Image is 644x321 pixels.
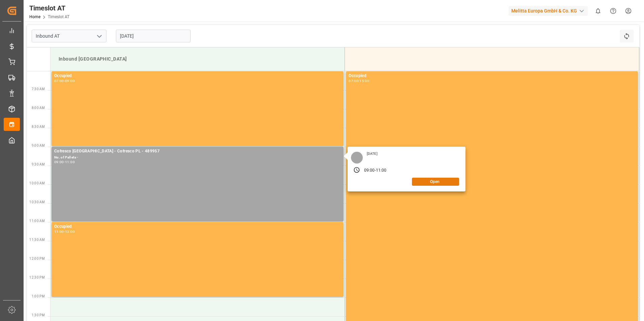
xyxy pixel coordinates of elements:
div: Melitta Europa GmbH & Co. KG [509,6,588,16]
button: Melitta Europa GmbH & Co. KG [509,4,590,17]
div: 07:00 [349,79,358,82]
div: Occupied [349,73,635,79]
a: Home [29,14,40,19]
div: [DATE] [364,151,380,156]
span: 8:00 AM [32,106,45,110]
span: 11:30 AM [29,238,45,242]
span: 12:00 PM [29,257,45,260]
button: show 0 new notifications [590,3,606,19]
div: 15:30 [359,79,369,82]
div: 11:00 [65,160,75,164]
div: - [64,79,65,82]
div: 09:00 [364,168,375,174]
div: 09:00 [65,79,75,82]
span: 12:30 PM [29,276,45,279]
span: 10:30 AM [29,200,45,204]
span: 11:00 AM [29,219,45,223]
div: 11:00 [376,168,387,174]
span: 1:00 PM [32,294,45,298]
div: - [358,79,359,82]
span: 10:00 AM [29,181,45,185]
button: Open [412,178,459,186]
div: 11:00 [54,230,64,233]
div: 07:00 [54,79,64,82]
span: 9:30 AM [32,163,45,166]
div: - [64,160,65,164]
div: No. of Pallets - [54,155,341,160]
div: 09:00 [54,160,64,164]
span: 7:30 AM [32,87,45,91]
div: - [375,168,376,174]
button: open menu [94,31,104,41]
input: DD.MM.YYYY [116,30,191,42]
span: 8:30 AM [32,125,45,129]
div: Cofresco [GEOGRAPHIC_DATA] - Cofresco PL - 489957 [54,148,341,155]
div: Inbound [GEOGRAPHIC_DATA] [56,53,339,65]
div: - [64,230,65,233]
span: 9:00 AM [32,144,45,147]
div: Occupied [54,223,341,230]
span: 1:30 PM [32,313,45,317]
div: Timeslot AT [29,3,69,13]
input: Type to search/select [32,30,106,42]
div: Occupied [54,73,341,79]
div: 13:00 [65,230,75,233]
button: Help Center [606,3,621,19]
